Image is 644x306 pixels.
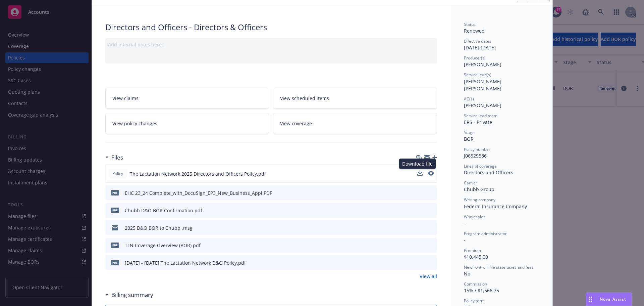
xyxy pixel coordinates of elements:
div: Add internal notes here... [108,41,434,48]
span: Effective dates [464,38,491,44]
span: pdf [111,243,119,248]
span: View coverage [280,120,312,127]
button: download file [418,242,423,249]
span: [PERSON_NAME] [464,102,501,108]
span: Directors and Officers [464,169,513,176]
span: Newfront will file state taxes and fees [464,264,534,270]
button: download file [418,224,423,231]
span: Stage [464,130,475,135]
span: Policy term [464,298,485,304]
span: Service lead team [464,113,497,119]
button: download file [417,170,423,177]
div: Download file [399,159,436,169]
button: preview file [428,170,434,177]
button: download file [418,189,423,196]
span: Premium [464,248,481,253]
button: preview file [428,171,434,176]
div: Billing summary [105,291,153,299]
span: [PERSON_NAME] [PERSON_NAME] [464,78,503,92]
div: [DATE] - [DATE] [464,38,539,51]
div: Files [105,153,123,162]
h3: Files [111,153,123,162]
span: Lines of coverage [464,163,497,169]
span: The Lactation Network 2025 Directors and Officers Policy.pdf [130,170,266,177]
span: ERS - Private [464,119,492,125]
span: View policy changes [112,120,157,127]
div: [DATE] - [DATE] The Lactation Network D&O Policy.pdf [125,259,246,266]
button: preview file [428,224,434,231]
span: Service lead(s) [464,72,491,78]
div: Directors and Officers - Directors & Officers [105,21,437,33]
div: EHC 23_24 Complete_with_DocuSign_EP3_New_Business_Appl.PDF [125,189,272,196]
span: Nova Assist [600,296,626,302]
span: Renewed [464,28,485,34]
button: Nova Assist [586,293,632,306]
span: Federal Insurance Company [464,203,527,210]
button: download file [417,170,423,176]
span: AC(s) [464,96,474,102]
span: View claims [112,95,139,102]
span: pdf [111,208,119,213]
h3: Billing summary [111,291,153,299]
button: preview file [428,259,434,266]
a: View scheduled items [273,88,437,109]
span: $10,445.00 [464,254,488,260]
span: 15% / $1,566.75 [464,287,499,294]
span: - [464,220,466,226]
a: View policy changes [105,113,269,134]
div: TLN Coverage Overview (BOR).pdf [125,242,201,249]
div: Drag to move [586,293,594,306]
a: View coverage [273,113,437,134]
span: PDF [111,190,119,195]
span: Chubb Group [464,186,494,192]
span: - [464,237,466,243]
span: [PERSON_NAME] [464,61,501,68]
span: Policy number [464,146,490,152]
span: J06529586 [464,152,487,159]
span: Wholesaler [464,214,485,220]
span: Producer(s) [464,55,486,61]
span: Carrier [464,180,477,186]
span: Commission [464,281,487,287]
div: Chubb D&O BOR Confirmation.pdf [125,207,202,214]
span: No [464,270,470,277]
button: download file [418,207,423,214]
button: preview file [428,242,434,249]
span: Program administrator [464,231,507,236]
div: 2025 D&O BOR to Chubb .msg [125,224,193,231]
button: download file [418,259,423,266]
span: View scheduled items [280,95,329,102]
span: pdf [111,260,119,265]
button: preview file [428,207,434,214]
span: BOR [464,136,474,142]
button: preview file [428,189,434,196]
span: Policy [111,171,124,177]
span: Status [464,21,476,27]
a: View claims [105,88,269,109]
span: Writing company [464,197,495,203]
a: View all [420,273,437,280]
